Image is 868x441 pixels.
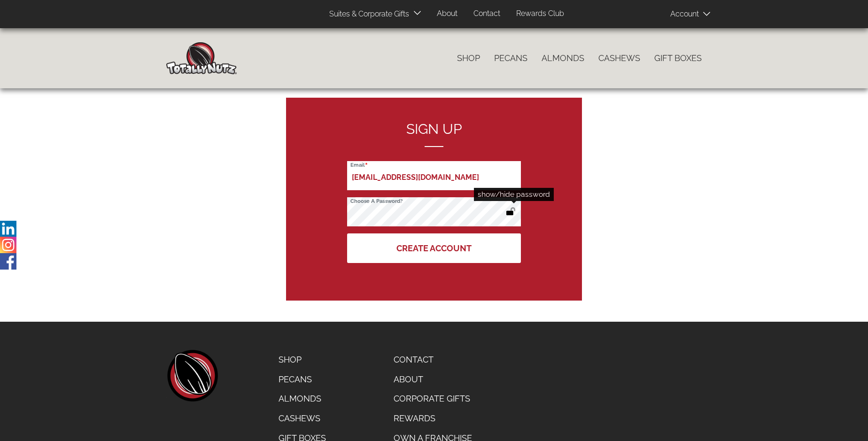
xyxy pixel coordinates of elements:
[466,5,507,23] a: Contact
[430,5,465,23] a: About
[347,121,521,147] h2: Sign up
[271,350,333,370] a: Shop
[271,389,333,409] a: Almonds
[387,389,479,409] a: Corporate Gifts
[535,48,591,68] a: Almonds
[474,188,554,201] div: show/hide password
[450,48,487,68] a: Shop
[271,370,333,389] a: Pecans
[166,350,218,402] a: home
[487,48,535,68] a: Pecans
[347,161,521,190] input: Email
[387,409,479,428] a: Rewards
[271,409,333,428] a: Cashews
[347,233,521,263] button: Create Account
[166,42,237,74] img: Home
[509,5,571,23] a: Rewards Club
[387,370,479,389] a: About
[387,350,479,370] a: Contact
[591,48,647,68] a: Cashews
[322,5,412,23] a: Suites & Corporate Gifts
[647,48,709,68] a: Gift Boxes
